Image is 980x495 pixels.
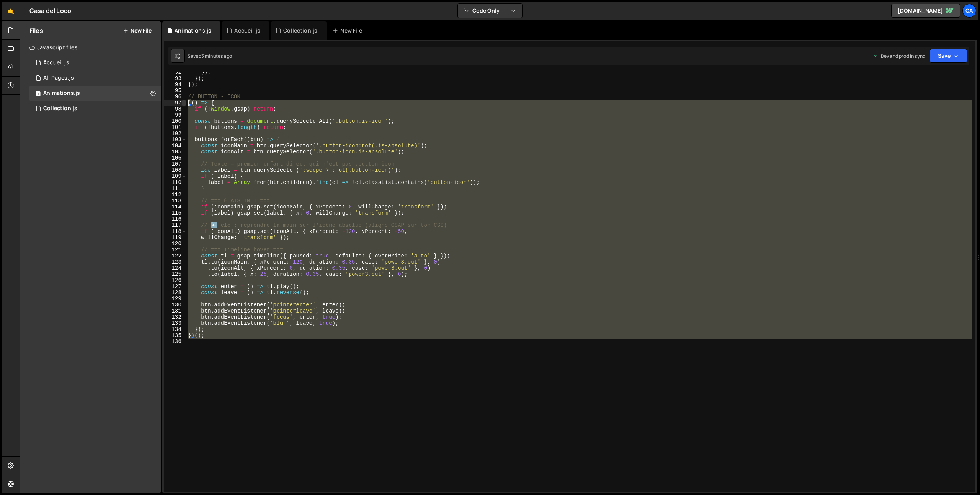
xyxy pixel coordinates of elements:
div: 113 [164,198,186,204]
div: Saved [188,53,232,59]
div: 16791/46116.js [29,101,161,116]
div: 106 [164,155,186,161]
div: 125 [164,271,186,277]
button: Save [930,49,967,63]
div: 121 [164,247,186,253]
div: 95 [164,88,186,94]
div: 120 [164,241,186,247]
div: Collection.js [283,27,317,34]
div: 116 [164,216,186,222]
div: Javascript files [20,40,161,55]
div: 118 [164,228,186,234]
div: 131 [164,308,186,314]
div: 94 [164,81,186,88]
span: 1 [36,91,41,97]
div: 96 [164,94,186,100]
div: 119 [164,234,186,241]
a: [DOMAIN_NAME] [891,4,960,18]
div: Animations.js [43,90,80,97]
div: 115 [164,210,186,216]
div: 124 [164,265,186,271]
div: 103 [164,137,186,143]
h2: Files [29,26,43,35]
div: 3 minutes ago [201,53,232,59]
button: New File [123,28,152,34]
a: Ca [962,4,976,18]
button: Code Only [458,4,522,18]
div: 111 [164,186,186,192]
div: Collection.js [43,105,77,112]
div: 92 [164,69,186,75]
div: 98 [164,106,186,112]
div: 122 [164,253,186,259]
div: 16791/46000.js [29,86,161,101]
div: 108 [164,167,186,173]
div: Accueil.js [234,27,260,34]
div: 107 [164,161,186,167]
div: Animations.js [175,27,211,34]
div: 16791/45941.js [29,55,161,70]
a: 🤙 [2,2,20,20]
div: 126 [164,277,186,283]
div: 101 [164,124,186,130]
div: 128 [164,290,186,296]
div: 100 [164,118,186,124]
div: 123 [164,259,186,265]
div: New File [333,27,365,34]
div: 110 [164,179,186,186]
div: Dev and prod in sync [873,53,925,59]
div: 117 [164,222,186,228]
div: 135 [164,332,186,339]
div: 104 [164,143,186,149]
div: Accueil.js [43,59,69,66]
div: 102 [164,130,186,137]
div: 132 [164,314,186,320]
div: 105 [164,149,186,155]
div: 109 [164,173,186,179]
div: 127 [164,283,186,290]
div: 114 [164,204,186,210]
div: 136 [164,339,186,345]
div: 93 [164,75,186,81]
div: 97 [164,100,186,106]
div: 130 [164,302,186,308]
div: 99 [164,112,186,118]
div: 16791/45882.js [29,70,161,86]
div: 134 [164,326,186,332]
div: 133 [164,320,186,326]
div: All Pages.js [43,75,74,81]
div: 129 [164,296,186,302]
div: 112 [164,192,186,198]
div: Casa del Loco [29,6,71,15]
